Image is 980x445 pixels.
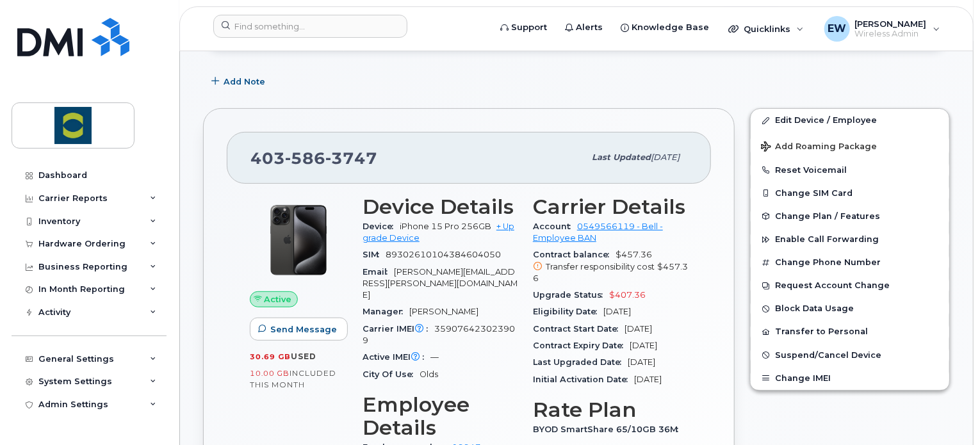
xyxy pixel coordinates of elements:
span: iPhone 15 Pro 256GB [400,222,491,231]
a: Support [491,15,556,40]
span: Email [363,267,394,277]
span: BYOD SmartShare 65/10GB 36M [533,425,685,434]
span: Enable Call Forwarding [775,235,879,245]
span: [DATE] [603,307,631,316]
h3: Carrier Details [533,195,688,218]
span: 359076423023909 [363,324,515,345]
span: Add Note [224,76,265,88]
button: Transfer to Personal [751,320,949,343]
a: Alerts [556,15,612,40]
button: Suspend/Cancel Device [751,344,949,367]
span: 586 [285,149,325,168]
h3: Employee Details [363,393,518,439]
span: $407.36 [609,290,646,300]
span: 10.00 GB [250,369,290,378]
span: EW [828,21,846,36]
span: Manager [363,307,409,316]
span: Support [511,21,547,34]
span: Upgrade Status [533,290,609,300]
span: Carrier IMEI [363,324,434,334]
img: iPhone_15_Pro_Black.png [260,202,337,279]
span: Suspend/Cancel Device [775,350,881,360]
input: Find something... [213,15,407,38]
button: Enable Call Forwarding [751,228,949,251]
span: $457.36 [533,250,688,284]
div: Emilie Wilson [815,16,949,42]
span: Alerts [576,21,603,34]
button: Request Account Change [751,274,949,297]
span: [DATE] [628,357,655,367]
span: 30.69 GB [250,352,291,361]
span: Send Message [270,323,337,336]
span: Wireless Admin [855,29,927,39]
span: [PERSON_NAME] [409,307,478,316]
span: [DATE] [634,375,662,384]
button: Change SIM Card [751,182,949,205]
button: Send Message [250,318,348,341]
span: Add Roaming Package [761,142,877,154]
a: Edit Device / Employee [751,109,949,132]
span: Quicklinks [744,24,790,34]
span: used [291,352,316,361]
span: Active IMEI [363,352,430,362]
span: City Of Use [363,369,420,379]
button: Change IMEI [751,367,949,390]
a: Knowledge Base [612,15,718,40]
span: — [430,352,439,362]
span: included this month [250,368,336,389]
span: [PERSON_NAME] [855,19,927,29]
span: Contract Expiry Date [533,341,630,350]
button: Add Note [203,70,276,93]
span: Active [265,293,292,305]
span: [DATE] [651,152,680,162]
span: Account [533,222,577,231]
button: Block Data Usage [751,297,949,320]
span: Last updated [592,152,651,162]
div: Quicklinks [719,16,813,42]
span: Olds [420,369,438,379]
button: Change Plan / Features [751,205,949,228]
span: 403 [250,149,377,168]
span: Knowledge Base [632,21,709,34]
span: 89302610104384604050 [386,250,501,259]
button: Change Phone Number [751,251,949,274]
span: Contract Start Date [533,324,625,334]
span: Contract balance [533,250,616,259]
span: Eligibility Date [533,307,603,316]
span: [DATE] [625,324,652,334]
button: Add Roaming Package [751,133,949,159]
span: Initial Activation Date [533,375,634,384]
span: Last Upgraded Date [533,357,628,367]
span: Change Plan / Features [775,211,880,221]
span: Device [363,222,400,231]
span: 3747 [325,149,377,168]
h3: Device Details [363,195,518,218]
a: 0549566119 - Bell - Employee BAN [533,222,663,243]
h3: Rate Plan [533,398,688,421]
span: [PERSON_NAME][EMAIL_ADDRESS][PERSON_NAME][DOMAIN_NAME] [363,267,518,300]
span: [DATE] [630,341,657,350]
span: SIM [363,250,386,259]
span: Transfer responsibility cost [546,262,655,271]
span: $457.36 [533,262,688,283]
button: Reset Voicemail [751,159,949,182]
